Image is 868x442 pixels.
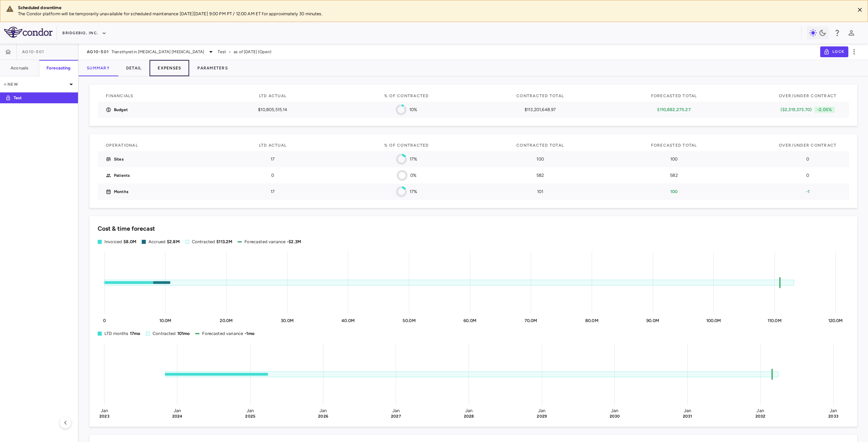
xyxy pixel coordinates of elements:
div: Contracted [192,239,233,245]
text: Jan [466,408,473,414]
text: 2033 [830,414,841,419]
button: Lock [820,46,848,57]
text: Jan [539,408,547,414]
p: New [3,81,67,87]
text: 2025 [246,414,256,419]
span: Over/Under Contract [779,143,837,148]
tspan: 100.0M [706,318,721,323]
span: Transthyretin [MEDICAL_DATA] [MEDICAL_DATA] [112,49,204,55]
p: -2.05% [814,107,835,113]
text: 2031 [685,414,694,419]
tspan: 20.0M [220,318,233,323]
text: 2027 [392,414,402,419]
text: Jan [393,408,400,414]
tspan: 110.0M [768,318,782,323]
p: Patients [114,172,130,178]
tspan: 70.0M [525,318,537,323]
text: Jan [320,408,328,414]
span: % of Contracted [384,143,429,148]
p: 0 [239,172,306,178]
p: Sites [114,156,124,162]
p: ($2,319,373.70) [781,107,812,113]
button: Expenses [150,60,189,76]
p: 582 [641,172,707,178]
span: Contracted Total [516,143,564,148]
span: Forecasted Total [651,93,697,98]
tspan: 10.0M [159,318,172,323]
span: Contracted Total [516,93,564,98]
p: The Condor platform will be temporarily unavailable for scheduled maintenance [DATE][DATE] 9:00 P... [18,11,849,17]
tspan: 40.0M [341,318,355,323]
p: 100 [641,156,707,162]
p: -1 [774,189,841,195]
span: % of Contracted [384,93,429,98]
span: LTD Actual [259,143,287,148]
h6: Cost & time forecast [98,224,155,233]
p: 0 [774,156,841,162]
tspan: 50.0M [402,318,416,323]
h6: Forecasting [46,65,71,71]
text: Jan [832,408,839,414]
div: Contracted [153,331,190,337]
text: 2029 [538,414,548,419]
p: 17 [239,156,306,162]
p: $10,805,515.14 [239,107,306,113]
span: Forecasted Total [651,143,697,148]
p: Test [14,95,64,101]
p: Budget [114,107,128,113]
span: as of [DATE] (Open) [234,49,271,55]
span: -1mo [244,331,255,336]
h6: Accruals [11,65,28,71]
span: $2.8M [167,239,180,244]
p: 17 [239,189,306,195]
div: Scheduled downtime [18,5,849,11]
text: 2028 [465,414,475,419]
span: Financials [106,93,134,98]
text: Jan [758,408,766,414]
p: 10% [409,107,417,113]
tspan: 0 [103,318,106,323]
span: LTD actual [259,93,287,98]
div: Accrued [149,239,180,245]
span: -$2.3M [287,239,301,244]
img: logo-full-SnFGN8VE.png [4,27,53,38]
text: 2023 [99,414,110,419]
span: • [229,49,231,55]
tspan: 90.0M [646,318,659,323]
p: 101 [507,189,573,195]
text: 2032 [757,414,767,419]
p: 0% [410,172,416,178]
text: 2026 [319,414,329,419]
tspan: 60.0M [463,318,476,323]
text: 2024 [172,414,183,419]
span: 101mo [177,331,190,336]
tspan: 80.0M [585,318,598,323]
text: Jan [685,408,693,414]
span: Test [218,49,226,55]
button: Detail [118,60,150,76]
p: 582 [507,172,573,178]
button: BridgeBio, Inc. [62,28,106,39]
p: 100 [641,189,707,195]
button: Summary [79,60,118,76]
span: AG10-501 [22,49,44,55]
p: 17% [410,189,417,195]
div: Invoiced [104,239,136,245]
text: Jan [612,408,620,414]
span: $8.0M [123,239,136,244]
text: Jan [174,408,181,414]
text: Jan [247,408,254,414]
button: Close [855,5,865,15]
span: Over/Under Contract [779,93,837,98]
p: $113,201,648.97 [507,107,573,113]
span: Operational [106,143,138,148]
span: 17mo [130,331,141,336]
div: Forecasted variance [244,239,301,245]
span: $113.2M [216,239,232,244]
button: Parameters [189,60,236,76]
p: Months [114,189,129,195]
p: 100 [507,156,573,162]
p: 17% [410,156,417,162]
div: Forecasted variance [202,331,254,337]
text: 2030 [611,414,622,419]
